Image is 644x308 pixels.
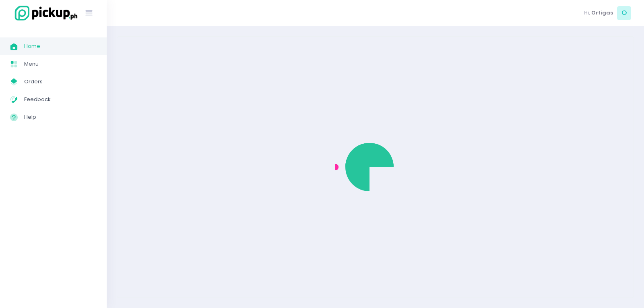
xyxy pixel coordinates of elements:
[24,94,97,105] span: Feedback
[24,59,97,69] span: Menu
[24,76,97,87] span: Orders
[584,9,590,17] span: Hi,
[24,41,97,52] span: Home
[10,4,78,22] img: logo
[591,9,613,17] span: Ortigas
[24,112,97,122] span: Help
[617,6,631,20] span: O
